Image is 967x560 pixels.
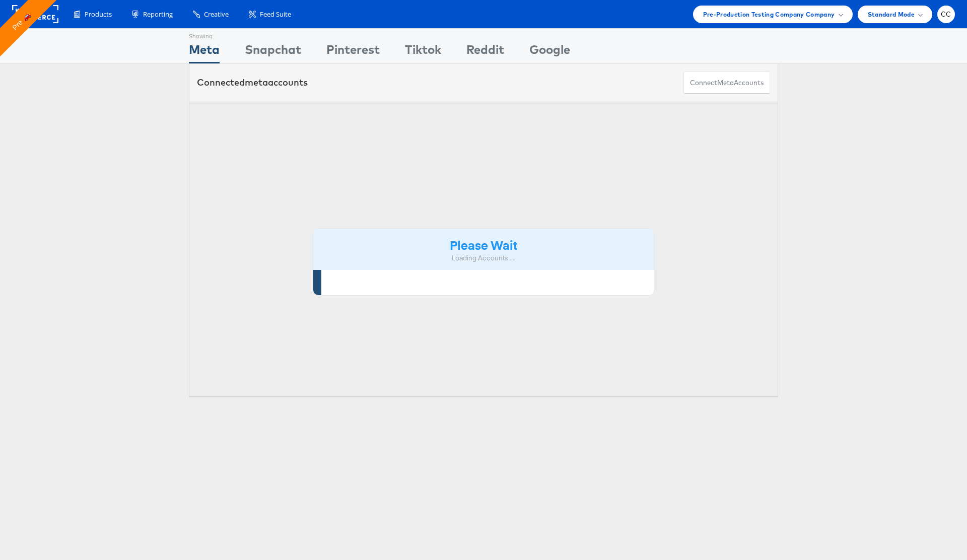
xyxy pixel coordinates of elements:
span: Creative [204,10,229,19]
div: Showing [189,29,220,41]
div: Reddit [466,41,504,63]
div: Pinterest [326,41,380,63]
span: meta [717,78,734,88]
span: Pre-Production Testing Company Company [703,9,835,20]
span: Products [85,10,112,19]
div: Google [529,41,570,63]
span: meta [245,77,268,88]
span: Standard Mode [868,9,915,20]
span: Feed Suite [260,10,291,19]
span: Reporting [143,10,173,19]
span: CC [941,11,951,18]
div: Tiktok [405,41,441,63]
div: Snapchat [245,41,301,63]
div: Loading Accounts .... [321,253,646,263]
button: ConnectmetaAccounts [683,72,770,94]
strong: Please Wait [450,236,517,253]
div: Connected accounts [197,76,308,89]
div: Meta [189,41,220,63]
